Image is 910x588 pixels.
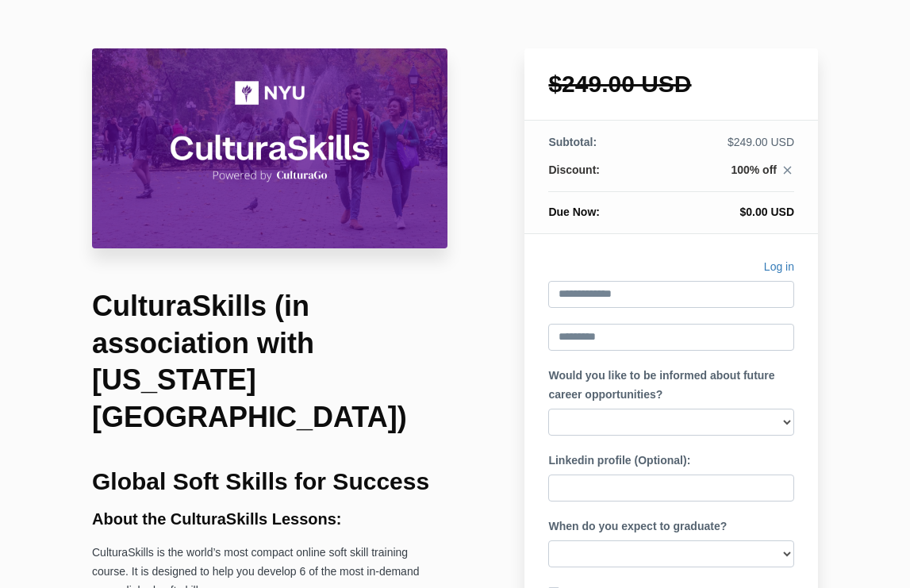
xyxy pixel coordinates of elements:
[548,367,794,405] label: Would you like to be informed about future career opportunities?
[92,48,447,248] img: 31710be-8b5f-527-66b4-0ce37cce11c4_CulturaSkills_NYU_Course_Header_Image.png
[92,510,447,528] h3: About the CulturaSkills Lessons:
[548,136,597,148] span: Subtotal:
[777,163,794,181] a: close
[764,258,794,281] a: Log in
[655,134,794,162] td: $249.00 USD
[548,192,655,221] th: Due Now:
[548,452,690,471] label: Linkedin profile (Optional):
[548,517,727,536] label: When do you expect to graduate?
[740,206,794,218] span: $0.00 USD
[92,468,429,494] b: Global Soft Skills for Success
[731,163,777,176] span: 100% off
[781,163,794,177] i: close
[548,72,794,96] h1: $249.00 USD
[92,288,447,436] h1: CulturaSkills (in association with [US_STATE][GEOGRAPHIC_DATA])
[548,162,655,192] th: Discount:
